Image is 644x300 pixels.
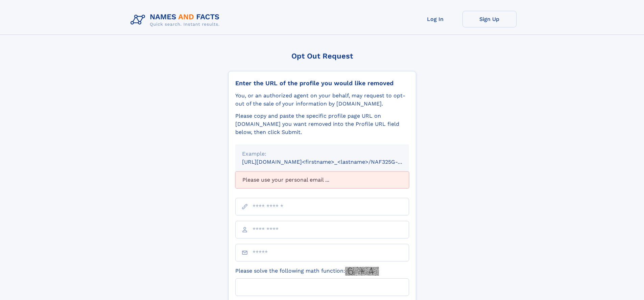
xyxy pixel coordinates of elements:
small: [URL][DOMAIN_NAME]<firstname>_<lastname>/NAF325G-xxxxxxxx [242,159,422,165]
div: Please copy and paste the specific profile page URL on [DOMAIN_NAME] you want removed into the Pr... [235,112,409,136]
div: You, or an authorized agent on your behalf, may request to opt-out of the sale of your informatio... [235,92,409,108]
div: Example: [242,150,402,158]
img: Logo Names and Facts [128,11,225,29]
div: Opt Out Request [228,52,416,60]
a: Sign Up [462,11,517,27]
a: Log In [408,11,462,27]
div: Please use your personal email ... [235,171,409,188]
label: Please solve the following math function: [235,267,379,276]
div: Enter the URL of the profile you would like removed [235,79,409,87]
